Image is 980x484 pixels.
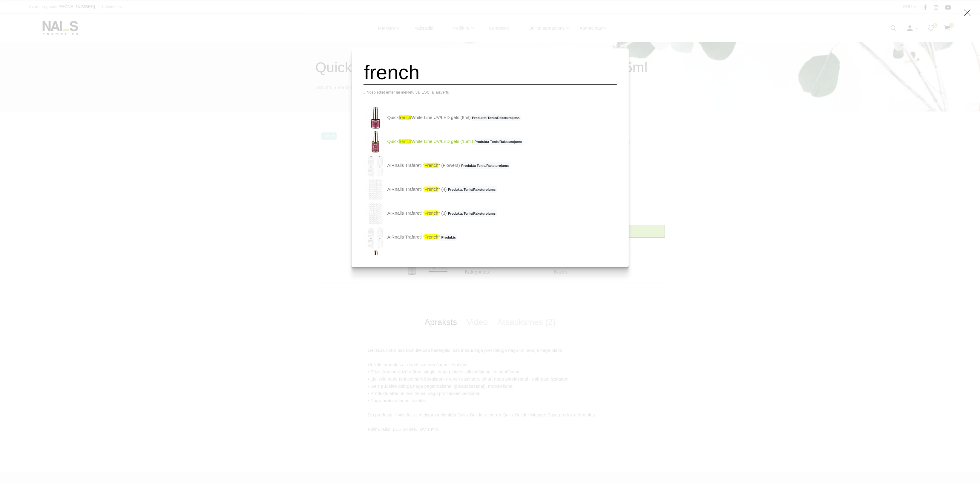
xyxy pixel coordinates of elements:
[471,114,521,122] span: Produkta Tonis/Raksturojums
[364,225,457,249] a: AIRnails Trafareti "french"Produkts
[364,106,521,130] a: QuickfrenchWhite Line UV/LED gels (8ml)Produkta Tonis/Raksturojums
[424,210,438,216] span: french
[364,178,387,201] img: Description
[364,201,387,225] img: Description
[364,178,497,201] a: AIRnails Trafareti "french" (4)Produkta Tonis/Raksturojums
[440,234,457,241] span: Produkts
[424,234,438,239] span: french
[460,162,510,170] span: Produkta Tonis/Raksturojums
[364,90,450,94] span: # Nospiediet enter lai meklētu vai ESC lai aizvērtu
[364,249,477,273] a: QuickfrenchWhite Line UV/LED gelsProdukts
[364,130,387,154] img: Quick French White Line - īpaši izstrādāta pigmentēta baltā gellaka perfektam franču manikīram. *...
[447,186,497,193] span: Produkta Tonis/Raksturojums
[364,154,387,178] img: Description
[473,138,523,146] span: Produkta Tonis/Raksturojums
[399,115,411,120] span: french
[424,187,438,192] span: french
[364,130,524,154] a: QuickfrenchWhite Line UV/LED gels (15ml)Produkta Tonis/Raksturojums
[424,163,438,168] span: french
[447,210,497,217] span: Produkta Tonis/Raksturojums
[364,201,497,225] a: AIRnails Trafareti "french" (3)Produkta Tonis/Raksturojums
[364,154,510,178] a: AIRnails Trafareti "french" (Flowers)Produkta Tonis/Raksturojums
[364,106,387,130] img: Quick French White Line - īpaši izstrādāta pigmentēta baltā gellaka perfektam franču manikīram. *...
[364,60,617,85] input: Meklēt produktus ...
[399,139,411,144] span: french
